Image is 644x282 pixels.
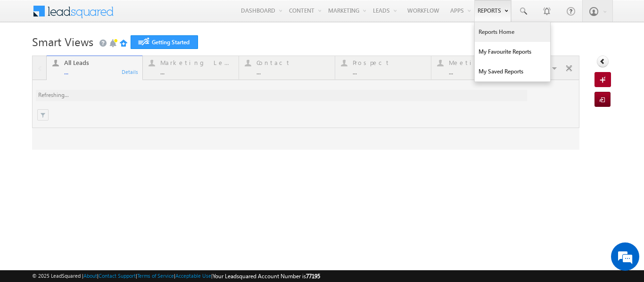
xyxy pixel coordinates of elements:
[131,35,198,49] a: Getting Started
[175,273,211,279] a: Acceptable Use
[306,273,320,280] span: 77195
[475,42,550,62] a: My Favourite Reports
[137,273,174,279] a: Terms of Service
[99,273,136,279] a: Contact Support
[475,22,550,42] a: Reports Home
[475,62,550,81] a: My Saved Reports
[32,272,320,281] span: © 2025 LeadSquared | | | | |
[213,273,320,280] span: Your Leadsquared Account Number is
[83,273,97,279] a: About
[32,34,93,49] span: Smart Views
